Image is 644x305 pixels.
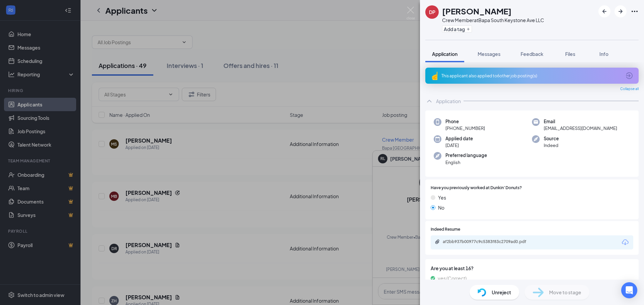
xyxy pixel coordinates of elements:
span: Indeed Resume [431,226,460,233]
svg: ChevronUp [425,97,433,105]
button: PlusAdd a tag [442,25,472,32]
span: Files [565,51,575,57]
span: Application [432,51,458,57]
span: Have you previously worked at Dunkin' Donuts? [431,185,522,191]
span: Indeed [544,142,559,149]
span: Email [544,118,617,125]
svg: Paperclip [435,239,440,244]
span: Info [599,51,608,57]
span: yes (Correct) [438,275,467,282]
span: [DATE] [445,142,473,149]
button: ArrowRight [614,5,627,17]
svg: Download [621,238,629,246]
span: Unreject [492,289,511,296]
div: This applicant also applied to 6 other job posting(s) [441,73,621,79]
span: Messages [478,51,500,57]
span: Are you at least 16? [431,264,633,272]
div: af2bb937b00977c9c5383f83c2709ad0.pdf [443,239,537,244]
span: Applied date [445,135,473,142]
div: DP [429,9,435,15]
span: English [445,159,487,166]
button: ArrowLeftNew [598,5,610,17]
span: Move to stage [549,289,581,296]
span: Collapse all [620,86,639,92]
span: No [438,204,444,211]
span: [PHONE_NUMBER] [445,125,485,132]
span: Preferred language [445,152,487,159]
svg: Ellipses [631,7,639,15]
span: Source [544,135,559,142]
div: Open Intercom Messenger [621,282,637,298]
h1: [PERSON_NAME] [442,5,512,17]
svg: ArrowLeftNew [600,7,608,15]
div: Application [436,98,461,104]
svg: ArrowRight [616,7,625,15]
div: Crew Member at Bapa South Keystone Ave LLC [442,17,544,23]
span: Phone [445,118,485,125]
svg: ArrowCircle [625,72,633,80]
span: Yes [438,194,446,201]
a: Paperclipaf2bb937b00977c9c5383f83c2709ad0.pdf [435,239,543,245]
span: Feedback [521,51,543,57]
span: [EMAIL_ADDRESS][DOMAIN_NAME] [544,125,617,132]
svg: Plus [466,27,470,31]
